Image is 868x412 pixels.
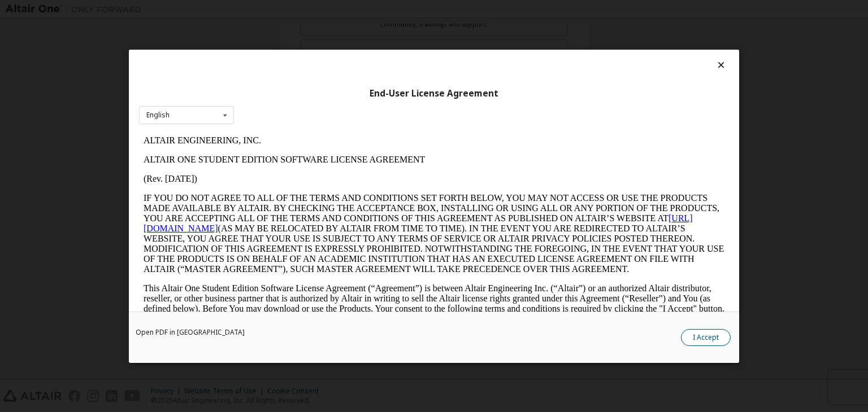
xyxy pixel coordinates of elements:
p: IF YOU DO NOT AGREE TO ALL OF THE TERMS AND CONDITIONS SET FORTH BELOW, YOU MAY NOT ACCESS OR USE... [5,62,585,143]
p: ALTAIR ONE STUDENT EDITION SOFTWARE LICENSE AGREEMENT [5,24,585,34]
a: [URL][DOMAIN_NAME] [5,82,554,102]
p: (Rev. [DATE]) [5,43,585,53]
p: This Altair One Student Edition Software License Agreement (“Agreement”) is between Altair Engine... [5,152,585,193]
p: ALTAIR ENGINEERING, INC. [5,5,585,15]
button: I Accept [681,329,731,346]
a: Open PDF in [GEOGRAPHIC_DATA] [136,329,245,336]
div: End-User License Agreement [139,87,729,99]
div: English [146,112,170,119]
